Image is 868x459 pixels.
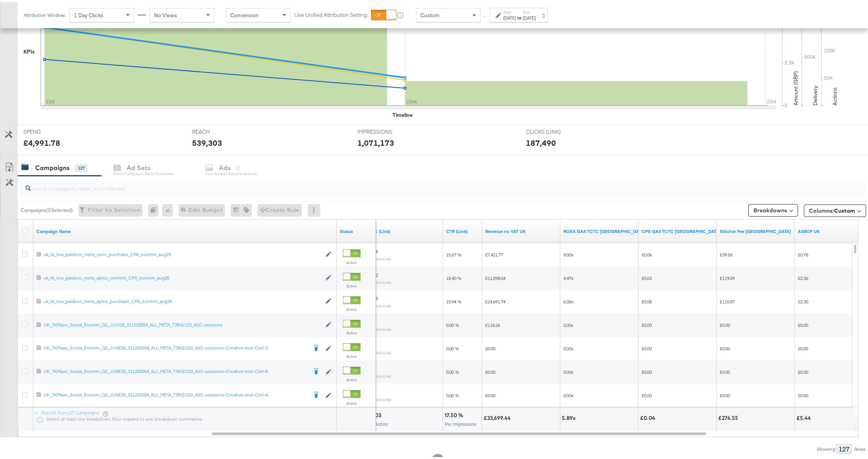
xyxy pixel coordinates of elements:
span: £0.00 [642,391,652,396]
a: Shows the current state of your Ad Campaign. [340,226,373,233]
a: UK_TKMaxx_Social_Ecomm_Q2_JUNE25_311232554_ALL_META_T39/2/123_ASC-sessions-Creative-test-Cell-C [43,343,308,351]
div: 187,490 [526,135,556,147]
span: 15.94 % [446,297,461,303]
span: £0.00 [720,320,730,326]
label: Active [343,375,360,380]
span: £0.00 [798,391,808,396]
div: 0 [148,202,162,215]
div: £0.04 [640,412,658,420]
span: Columns: [809,205,855,213]
div: Attribution Window: [23,11,66,16]
sub: Per Click (Link) [368,395,391,400]
span: Custom [834,205,855,212]
div: [DATE] [503,13,516,19]
div: £4,991.78 [23,135,60,147]
a: Revenue minus VAT UK [485,226,557,233]
div: Rows [854,445,866,450]
span: £0.00 [642,344,652,350]
span: Custom [420,10,439,17]
span: 9.00x [563,250,574,256]
div: UK_TKMaxx_Social_Ecomm_Q2_JULY25_311232554_ALL_META_T39/2/123_ASC-sessions [43,320,321,326]
div: UK_TKMaxx_Social_Ecomm_Q2_JUNE25_311232554_ALL_META_T39/2/123_ASC-sessions-Creative-test-Cell-A [43,390,308,396]
a: Your campaign name. [36,226,334,233]
span: ↑ [481,13,489,16]
span: £0.06 [642,250,652,256]
span: £119.09 [720,273,735,279]
sub: Per Click (Link) [368,255,391,259]
button: Columns:Custom [804,203,866,215]
label: End: [523,8,536,13]
div: Showing: [816,445,836,450]
span: 0.00x [563,320,574,326]
a: uk_tk_low_paidsoc_meta_aplus_content_CPS_ecomm_aug25 [43,273,321,280]
span: £0.00 [720,344,730,350]
span: £0.00 [798,344,808,350]
strong: to [516,13,523,19]
span: £114.26 [485,320,500,326]
a: ROAS for weekly reporting using GA4 data and TCTC [563,226,646,233]
span: £115.87 [720,297,735,303]
span: SPEND [23,126,82,134]
span: Conversion [230,10,258,17]
a: Cost per session (GA4) using total cost to client [642,226,721,233]
div: uk_tk_low_paidsoc_meta_aplus_purchase_CPA_ecomm_aug25 [43,296,321,303]
input: Search Campaigns by Name, ID or Objective [31,176,787,191]
span: £11,098.04 [485,273,506,279]
span: £0.00 [720,391,730,396]
span: £2.30 [798,297,808,303]
div: uk_tk_low_paidsoc_meta_conv_purchase_CPA_ecomm_aug25 [43,249,321,256]
a: The number of clicks received on a link in your ad divided by the number of impressions. [446,226,479,233]
span: 0.00 % [446,344,459,350]
span: REACH [192,126,251,134]
span: £0.00 [720,367,730,373]
sub: Per Click (Link) [368,301,391,306]
text: Amount (GBP) [792,69,799,104]
span: 0.00 % [446,320,459,326]
div: Campaigns ( 0 Selected) [21,205,73,212]
span: 0.00 % [446,367,459,373]
span: 15.67 % [446,250,461,256]
span: CLICKS (LINK) [526,126,585,134]
span: No Views [154,10,177,17]
span: Per Action [367,419,388,425]
div: KPIs [23,46,35,54]
span: £0.00 [485,391,495,396]
div: UK_TKMaxx_Social_Ecomm_Q2_JUNE25_311232554_ALL_META_T39/2/123_ASC-sessions-Creative-test-Cell-C [43,343,308,349]
label: Active [343,352,360,357]
span: £0.00 [485,344,495,350]
button: Breakdowns [748,202,798,215]
label: Active [343,258,360,263]
span: 4.47x [563,273,574,279]
span: Per Impression [445,419,477,425]
span: 1 Day Clicks [74,10,104,17]
label: Active [343,399,360,404]
div: 5.89x [562,412,578,420]
label: Use Unified Attribution Setting: [294,9,368,17]
span: £0.08 [642,297,652,303]
label: Active [343,328,360,333]
span: £2.36 [798,273,808,279]
a: uk_tk_low_paidsoc_meta_aplus_purchase_CPA_ecomm_aug25 [43,296,321,303]
div: 127 [836,442,852,452]
text: Delivery [812,84,819,104]
a: UK_TKMaxx_Social_Ecomm_Q2_JUNE25_311232554_ALL_META_T39/2/123_ASC-sessions-Creative-test-Cell-A [43,390,308,398]
a: The average cost for each link click you've received from your ad. [368,226,440,233]
span: 0.00 % [446,391,459,396]
div: £5.44 [796,412,813,420]
label: Active [343,281,360,287]
label: Active [343,305,360,310]
div: Timeline [393,109,413,117]
div: 1,071,173 [357,135,394,147]
a: uk_tk_low_paidsoc_meta_conv_purchase_CPA_ecomm_aug25 [43,249,321,256]
a: UK_TKMaxx_Social_Ecomm_Q2_JULY25_311232554_ALL_META_T39/2/123_ASC-sessions [43,320,321,326]
div: 127 [75,163,87,170]
span: £14,691.74 [485,297,506,303]
div: 17.50 % [445,410,466,417]
span: £0.00 [798,320,808,326]
span: £39.58 [720,250,732,256]
div: £33,699.44 [484,412,513,420]
div: UK_TKMaxx_Social_Ecomm_Q2_JUNE25_311232554_ALL_META_T39/2/123_ASC-sessions-Creative-test-Cell-B [43,366,308,373]
span: 0.00x [563,367,574,373]
text: Actions [831,85,838,104]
